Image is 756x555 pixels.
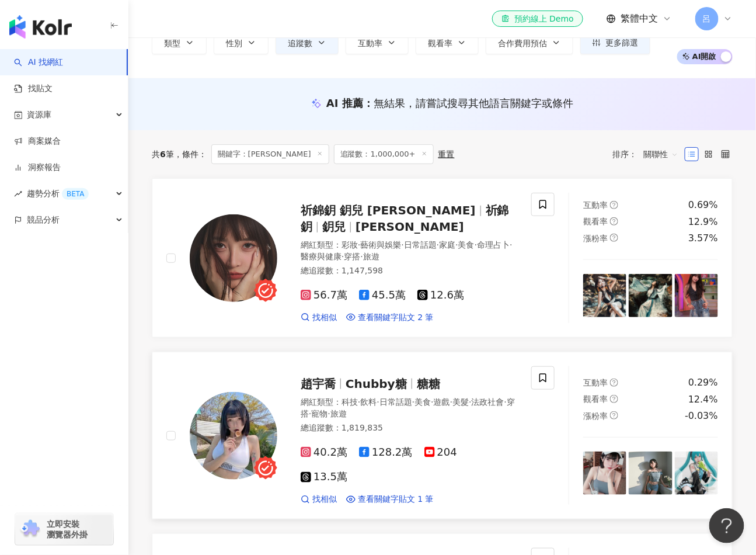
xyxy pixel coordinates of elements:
[15,514,113,545] a: chrome extension立即安裝 瀏覽器外掛
[458,240,475,249] span: 美食
[342,240,358,249] span: 彩妝
[346,494,434,505] a: 查看關鍵字貼文 1 筆
[301,252,342,261] span: 醫療與健康
[688,199,718,211] div: 0.69%
[174,150,207,159] span: 條件 ：
[359,289,406,301] span: 45.5萬
[322,220,346,234] span: 鈅兒
[477,240,510,249] span: 命理占卜
[346,377,407,391] span: Chubby糖
[358,312,434,324] span: 查看關鍵字貼文 2 筆
[301,377,336,391] span: 趙宇喬
[160,150,166,159] span: 6
[416,31,479,54] button: 觀看率
[688,216,718,228] div: 12.9%
[417,289,464,301] span: 12.6萬
[583,217,608,226] span: 觀看率
[363,252,379,261] span: 旅遊
[685,410,718,422] div: -0.03%
[610,411,618,419] span: question-circle
[583,452,626,495] img: post-image
[19,520,41,539] img: chrome extension
[14,162,61,174] a: 洞察報告
[450,397,452,407] span: ·
[358,397,360,407] span: ·
[504,397,507,407] span: ·
[226,39,242,48] span: 性別
[214,31,269,54] button: 性別
[486,31,573,54] button: 合作費用預估
[301,471,347,483] span: 13.5萬
[379,397,412,407] span: 日常話題
[342,397,358,407] span: 科技
[629,274,672,317] img: post-image
[643,145,678,164] span: 關聯性
[610,379,618,387] span: question-circle
[612,145,685,164] div: 排序：
[334,144,434,164] span: 追蹤數：1,000,000+
[27,207,60,233] span: 競品分析
[301,494,337,505] a: 找相似
[688,232,718,245] div: 3.57%
[27,181,89,207] span: 趨勢分析
[288,39,312,48] span: 追蹤數
[475,240,477,249] span: ·
[276,31,339,54] button: 追蹤數
[703,12,711,25] span: 呂
[330,409,347,418] span: 旅遊
[301,446,347,459] span: 40.2萬
[164,39,180,48] span: 類型
[492,11,583,27] a: 預約線上 Demo
[301,397,517,419] div: 網紅類型 ：
[301,240,517,262] div: 網紅類型 ：
[510,240,512,249] span: ·
[190,392,277,480] img: KOL Avatar
[301,203,476,217] span: 祈錦鈅 鈅兒 [PERSON_NAME]
[301,265,517,277] div: 總追蹤數 ： 1,147,598
[610,217,618,226] span: question-circle
[301,422,517,434] div: 總追蹤數 ： 1,819,835
[311,409,328,418] span: 寵物
[358,240,360,249] span: ·
[346,312,434,324] a: 查看關鍵字貼文 2 筆
[431,397,433,407] span: ·
[301,312,337,324] a: 找相似
[580,31,650,54] button: 更多篩選
[610,234,618,242] span: question-circle
[359,446,413,459] span: 128.2萬
[342,252,344,261] span: ·
[583,200,608,210] span: 互動率
[452,397,469,407] span: 美髮
[629,452,672,495] img: post-image
[360,252,363,261] span: ·
[428,39,452,48] span: 觀看率
[675,452,718,495] img: post-image
[152,352,733,519] a: KOL Avatar趙宇喬Chubby糖糖糖網紅類型：科技·飲料·日常話題·美食·遊戲·美髮·法政社會·穿搭·寵物·旅遊總追蹤數：1,819,83540.2萬128.2萬20413.5萬找相似查...
[469,397,471,407] span: ·
[583,234,608,243] span: 漲粉率
[27,102,51,128] span: 資源庫
[344,252,360,261] span: 穿搭
[312,312,337,324] span: 找相似
[439,240,455,249] span: 家庭
[709,508,744,543] iframe: Help Scout Beacon - Open
[301,397,515,418] span: 穿搭
[152,31,207,54] button: 類型
[14,83,53,95] a: 找貼文
[417,377,440,391] span: 糖糖
[326,96,573,110] div: AI 推薦 ：
[583,411,608,421] span: 漲粉率
[605,38,638,47] span: 更多篩選
[358,39,382,48] span: 互動率
[301,289,347,301] span: 56.7萬
[360,240,401,249] span: 藝術與娛樂
[377,397,379,407] span: ·
[346,31,409,54] button: 互動率
[434,397,450,407] span: 遊戲
[688,393,718,406] div: 12.4%
[498,39,547,48] span: 合作費用預估
[610,201,618,209] span: question-circle
[455,240,458,249] span: ·
[309,409,311,418] span: ·
[328,409,330,418] span: ·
